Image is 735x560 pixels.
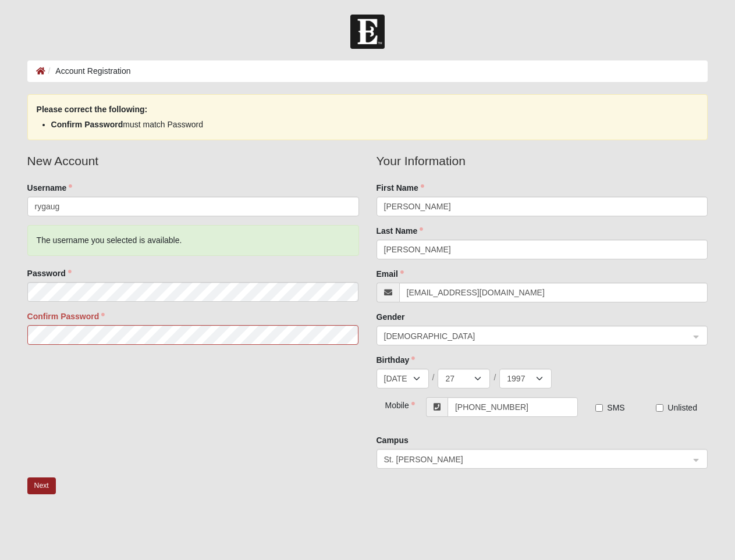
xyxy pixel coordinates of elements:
[27,152,359,170] legend: New Account
[27,225,359,256] div: The username you selected is available.
[350,15,385,49] img: Church of Eleven22 Logo
[384,453,680,466] span: St. Johns
[51,119,684,131] li: must match Password
[377,434,409,446] label: Campus
[493,372,496,383] span: /
[377,225,424,237] label: Last Name
[607,403,624,412] span: SMS
[377,182,424,194] label: First Name
[377,152,708,170] legend: Your Information
[27,94,708,140] div: Please correct the following:
[27,182,73,194] label: Username
[27,267,72,279] label: Password
[377,354,416,366] label: Birthday
[377,268,404,280] label: Email
[384,330,690,343] span: Male
[656,404,663,412] input: Unlisted
[377,397,404,411] div: Mobile
[27,477,56,494] button: Next
[51,120,123,129] strong: Confirm Password
[432,372,435,383] span: /
[45,65,131,77] li: Account Registration
[27,311,105,322] label: Confirm Password
[595,404,603,412] input: SMS
[667,403,697,412] span: Unlisted
[377,311,405,323] label: Gender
